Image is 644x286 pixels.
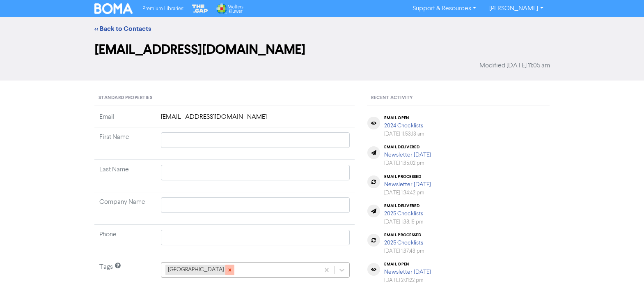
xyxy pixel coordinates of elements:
[384,211,423,217] a: 2025 Checklists
[384,130,424,138] div: [DATE] 11:53:13 am
[479,61,550,71] span: Modified [DATE] 11:05 am
[384,152,431,158] a: Newsletter [DATE]
[384,174,431,179] div: email processed
[142,6,184,12] span: Premium Libraries:
[367,90,550,106] div: Recent Activity
[384,218,424,226] div: [DATE] 1:38:19 pm
[94,160,156,192] td: Last Name
[384,189,431,197] div: [DATE] 1:34:42 pm
[94,42,550,58] h2: [EMAIL_ADDRESS][DOMAIN_NAME]
[384,247,424,255] div: [DATE] 1:37:43 pm
[94,90,355,106] div: Standard Properties
[384,145,431,150] div: email delivered
[384,233,424,238] div: email processed
[94,225,156,257] td: Phone
[603,247,644,286] iframe: Chat Widget
[384,159,431,167] div: [DATE] 1:35:02 pm
[94,127,156,160] td: First Name
[94,3,133,14] img: BOMA Logo
[384,262,431,267] div: email open
[384,123,423,129] a: 2024 Checklists
[384,277,431,284] div: [DATE] 2:01:22 pm
[165,265,225,275] div: [GEOGRAPHIC_DATA]
[483,2,550,15] a: [PERSON_NAME]
[191,3,209,14] img: The Gap
[156,112,355,127] td: [EMAIL_ADDRESS][DOMAIN_NAME]
[384,240,423,246] a: 2025 Checklists
[94,25,151,33] a: << Back to Contacts
[384,203,424,208] div: email delivered
[384,115,424,120] div: email open
[406,2,483,15] a: Support & Resources
[94,112,156,127] td: Email
[94,192,156,225] td: Company Name
[384,182,431,187] a: Newsletter [DATE]
[215,3,243,14] img: Wolters Kluwer
[384,269,431,275] a: Newsletter [DATE]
